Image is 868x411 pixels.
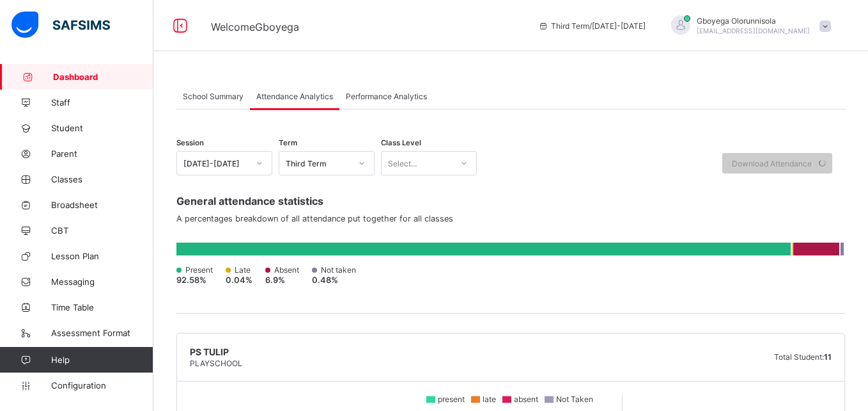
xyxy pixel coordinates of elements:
[211,20,299,33] span: Welcome Gboyega
[176,275,213,285] div: 92.58 %
[51,302,153,312] span: Time Table
[226,275,252,285] div: 0.04 %
[12,12,110,38] img: safsims
[53,72,153,82] span: Dashboard
[312,275,356,285] div: 0.48 %
[51,200,153,210] span: Broadsheet
[190,359,242,368] span: PLAYSCHOOL
[51,355,153,365] span: Help
[176,195,845,207] span: General attendance statistics
[514,394,538,404] span: absent
[51,251,153,261] span: Lesson Plan
[176,214,845,223] span: A percentages breakdown of all attendance put together for all classes
[51,123,153,133] span: Student
[51,225,153,236] span: CBT
[226,265,252,275] div: Late
[183,92,244,101] span: School Summary
[381,138,421,147] span: Class Level
[438,394,465,404] span: present
[824,352,832,362] span: 11
[176,265,213,275] div: Present
[265,275,299,285] div: 6.9 %
[51,328,153,338] span: Assessment Format
[51,97,153,108] span: Staff
[265,265,299,275] div: Absent
[483,394,496,404] span: late
[51,380,153,391] span: Configuration
[279,138,297,147] span: Term
[51,174,153,184] span: Classes
[732,159,812,168] span: Download Attendance
[774,352,824,362] span: Total Student:
[51,277,153,287] span: Messaging
[658,15,837,36] div: GboyegaOlorunnisola
[256,92,333,101] span: Attendance Analytics
[286,159,351,168] div: Third Term
[697,27,810,35] span: [EMAIL_ADDRESS][DOMAIN_NAME]
[346,92,427,101] span: Performance Analytics
[312,265,356,275] div: Not taken
[176,138,204,147] span: Session
[183,159,249,168] div: [DATE]-[DATE]
[190,346,242,357] span: PS TULIP
[556,394,593,404] span: Not Taken
[538,21,646,31] span: session/term information
[388,151,417,175] div: Select...
[51,149,153,159] span: Parent
[697,16,810,26] span: Gboyega Olorunnisola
